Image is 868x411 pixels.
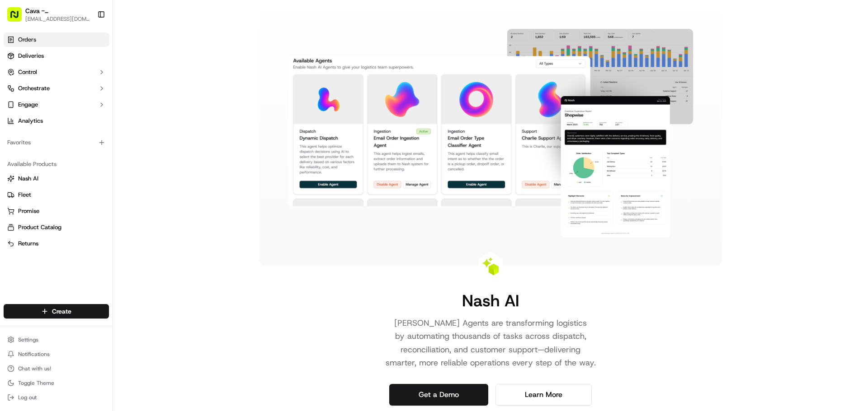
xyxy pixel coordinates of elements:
span: Nash AI [18,175,38,183]
img: Landing Page Image [288,29,693,237]
h1: Nash AI [462,291,519,309]
button: Promise [4,204,109,218]
button: Cava - [GEOGRAPHIC_DATA][EMAIL_ADDRESS][DOMAIN_NAME] [4,4,94,25]
span: Orders [18,36,36,44]
a: Deliveries [4,49,109,63]
span: Notifications [18,351,50,358]
div: Favorites [4,135,109,150]
button: Product Catalog [4,220,109,235]
span: Fleet [18,191,31,199]
div: Start new chat [31,86,148,95]
a: Fleet [7,191,105,199]
p: Welcome 👋 [9,36,165,51]
a: Promise [7,207,105,215]
span: API Documentation [85,131,145,140]
span: Log out [18,394,37,401]
span: Pylon [90,153,109,160]
span: Toggle Theme [18,379,54,387]
button: Returns [4,236,109,251]
button: [EMAIL_ADDRESS][DOMAIN_NAME] [25,15,90,23]
a: Analytics [4,114,109,128]
div: 📗 [9,132,16,139]
button: Control [4,65,109,79]
div: Available Products [4,157,109,171]
span: Orchestrate [18,84,50,92]
p: [PERSON_NAME] Agents are transforming logistics by automating thousands of tasks across dispatch,... [375,317,606,369]
button: Notifications [4,348,109,360]
img: Nash [9,9,27,27]
input: Got a question? Start typing here... [24,58,163,68]
span: Knowledge Base [18,131,69,140]
span: Analytics [18,117,43,125]
span: Engage [18,101,38,109]
a: 💻API Documentation [73,127,149,143]
span: Promise [18,207,39,215]
button: Nash AI [4,171,109,186]
button: Orchestrate [4,81,109,96]
span: Product Catalog [18,223,61,231]
button: Cava - [GEOGRAPHIC_DATA] [25,6,90,15]
a: Product Catalog [7,223,105,231]
a: Orders [4,32,109,47]
span: Settings [18,336,38,343]
button: Toggle Theme [4,377,109,389]
span: Chat with us! [18,365,51,372]
a: Returns [7,240,105,248]
a: Get a Demo [389,384,488,406]
div: 💻 [76,132,84,139]
img: Landing Page Icon [481,257,500,275]
div: We're available if you need us! [31,95,114,102]
a: Learn More [495,384,592,406]
button: Start new chat [154,89,165,100]
img: 1736555255976-a54dd68f-1ca7-489b-9aae-adbdc363a1c4 [9,86,25,102]
button: Engage [4,97,109,112]
button: Settings [4,333,109,346]
a: Nash AI [7,175,105,183]
span: Deliveries [18,52,44,60]
span: Control [18,68,37,76]
button: Create [4,304,109,319]
a: 📗Knowledge Base [5,127,73,143]
button: Log out [4,391,109,404]
button: Fleet [4,188,109,202]
button: Chat with us! [4,362,109,375]
span: Create [52,307,71,316]
span: Returns [18,240,38,248]
a: Powered byPylon [64,152,109,160]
